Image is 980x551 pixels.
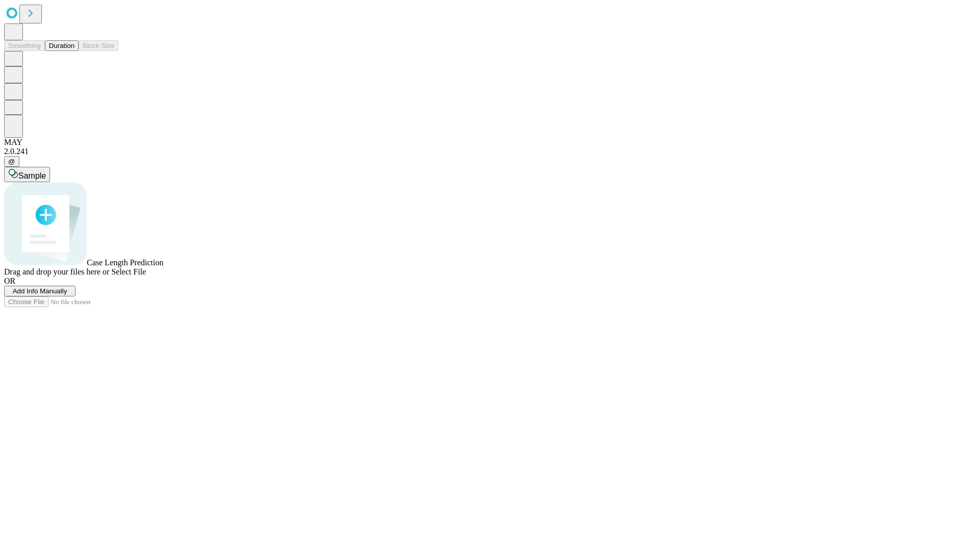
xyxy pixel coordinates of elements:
[4,138,976,147] div: MAY
[45,40,79,51] button: Duration
[13,287,67,295] span: Add Info Manually
[4,147,976,156] div: 2.0.241
[18,171,46,180] span: Sample
[4,156,19,167] button: @
[8,158,15,165] span: @
[111,267,146,276] span: Select File
[79,40,118,51] button: Block Size
[4,267,109,276] span: Drag and drop your files here or
[4,40,45,51] button: Smoothing
[4,277,15,285] span: OR
[87,258,163,267] span: Case Length Prediction
[4,286,76,296] button: Add Info Manually
[4,167,50,182] button: Sample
